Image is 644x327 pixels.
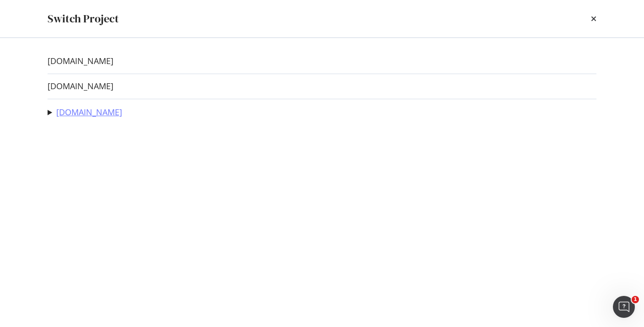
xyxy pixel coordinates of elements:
[48,56,113,66] a: [DOMAIN_NAME]
[56,107,122,117] a: [DOMAIN_NAME]
[48,81,113,91] a: [DOMAIN_NAME]
[48,107,122,118] summary: [DOMAIN_NAME]
[632,296,639,303] span: 1
[591,11,596,27] div: times
[48,11,119,27] div: Switch Project
[613,296,635,318] iframe: Intercom live chat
